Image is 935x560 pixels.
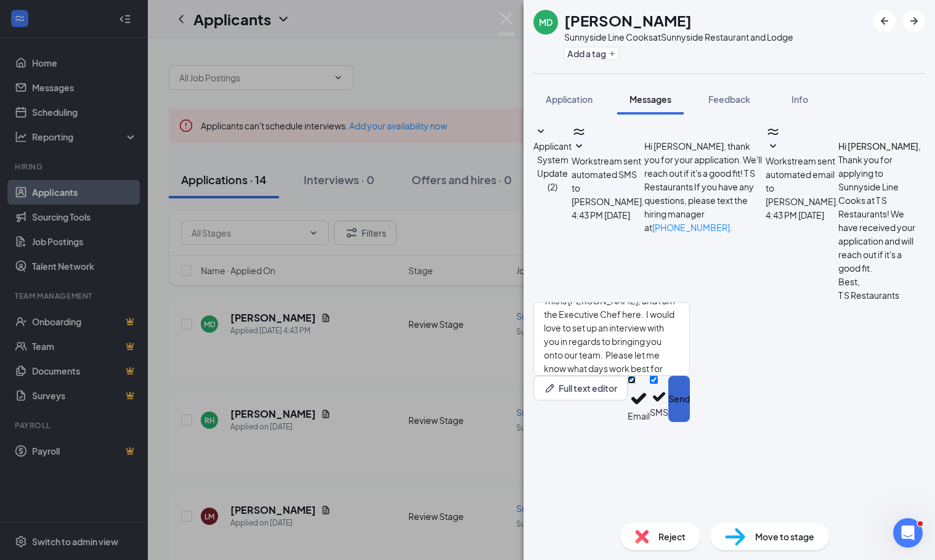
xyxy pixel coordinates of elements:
[644,140,762,233] span: Hi [PERSON_NAME], thank you for your application. We'll reach out if it's a good fit! T S Restaur...
[766,208,824,222] span: [DATE] 4:43 PM
[650,388,668,406] svg: Checkmark
[539,16,552,28] div: MD
[877,14,892,28] svg: ArrowLeftNew
[628,388,650,410] svg: Checkmark
[838,275,925,288] p: Best,
[572,124,586,139] svg: WorkstreamLogo
[838,139,925,153] h4: Hi [PERSON_NAME],
[533,124,548,139] svg: SmallChevronDown
[544,382,556,394] svg: Pen
[838,153,925,275] p: Thank you for applying to Sunnyside Line Cooks at T S Restaurants! We have received your applicat...
[609,50,616,57] svg: Plus
[628,376,636,384] input: Email
[650,406,668,418] div: SMS
[658,530,686,543] span: Reject
[533,302,690,376] textarea: Hi [PERSON_NAME], Thanks for your interest in working at [GEOGRAPHIC_DATA]! This is [PERSON_NAME]...
[668,376,690,422] button: Send
[546,94,593,105] span: Application
[533,124,572,193] button: SmallChevronDownApplicant System Update (2)
[564,47,619,60] button: PlusAdd a tag
[838,288,925,302] p: T S Restaurants
[903,10,925,32] button: ArrowRight
[572,208,630,222] span: [DATE] 4:43 PM
[766,124,780,139] svg: WorkstreamLogo
[629,94,671,105] span: Messages
[766,139,780,154] svg: SmallChevronDown
[791,94,808,105] span: Info
[564,31,793,43] div: Sunnyside Line Cooks at Sunnyside Restaurant and Lodge
[572,139,586,154] svg: SmallChevronDown
[907,14,921,28] svg: ArrowRight
[652,222,730,233] a: [PHONE_NUMBER]
[572,155,644,207] span: Workstream sent automated SMS to [PERSON_NAME].
[708,94,750,105] span: Feedback
[564,10,692,31] h1: [PERSON_NAME]
[533,140,572,192] span: Applicant System Update (2)
[628,410,650,422] div: Email
[893,518,923,548] iframe: Intercom live chat
[650,376,658,384] input: SMS
[766,155,838,207] span: Workstream sent automated email to [PERSON_NAME].
[873,10,896,32] button: ArrowLeftNew
[533,376,628,400] button: Full text editorPen
[755,530,814,543] span: Move to stage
